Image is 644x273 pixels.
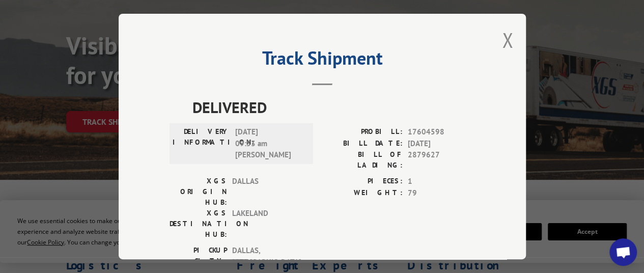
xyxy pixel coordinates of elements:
span: 17604598 [408,126,475,138]
span: 2879627 [408,149,475,171]
button: Close modal [502,26,513,53]
label: DELIVERY INFORMATION: [173,126,230,161]
label: PROBILL: [322,126,403,138]
label: PICKUP CITY: [170,245,227,268]
span: 79 [408,187,475,199]
span: [DATE] 09:53 am [PERSON_NAME] [235,126,304,161]
span: [DATE] [408,138,475,149]
label: BILL OF LADING: [322,149,403,171]
label: WEIGHT: [322,187,403,199]
label: BILL DATE: [322,138,403,149]
label: PIECES: [322,176,403,187]
span: LAKELAND [232,208,301,240]
span: DELIVERED [192,96,475,119]
span: DALLAS [232,176,301,208]
label: XGS ORIGIN HUB: [170,176,227,208]
div: Open chat [609,238,637,266]
span: DALLAS , [GEOGRAPHIC_DATA] [232,245,301,268]
label: XGS DESTINATION HUB: [170,208,227,240]
span: 1 [408,176,475,187]
h2: Track Shipment [170,51,475,70]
